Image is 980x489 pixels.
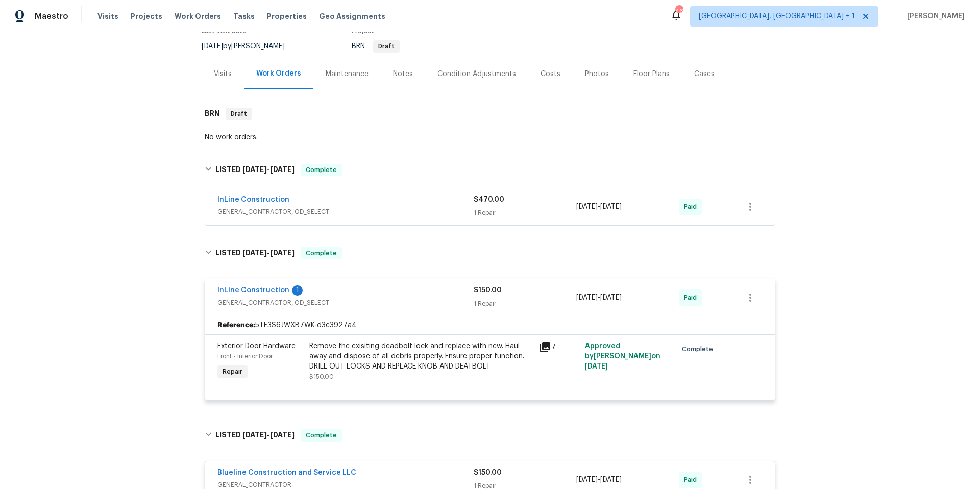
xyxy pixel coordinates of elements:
span: Approved by [PERSON_NAME] on [585,343,660,370]
div: No work orders. [205,132,775,142]
span: Draft [374,43,399,50]
a: Blueline Construction and Service LLC [217,469,356,476]
span: [DATE] [242,166,267,173]
span: Properties [267,11,307,21]
span: Maestro [35,11,68,21]
div: 46 [675,6,682,16]
div: 5TF3S6JWXB7WK-d3e3927a4 [205,316,775,334]
span: $150.00 [309,374,334,380]
h6: BRN [205,108,219,120]
span: [PERSON_NAME] [903,11,965,21]
div: 1 [292,285,303,296]
span: [DATE] [585,363,608,370]
span: [DATE] [242,249,267,256]
h6: LISTED [215,164,295,176]
span: GENERAL_CONTRACTOR, OD_SELECT [217,207,474,217]
span: Front - Interior Door [217,353,273,359]
span: [GEOGRAPHIC_DATA], [GEOGRAPHIC_DATA] + 1 [699,11,855,21]
span: Geo Assignments [319,11,385,21]
div: Visits [214,69,232,79]
span: [DATE] [576,476,598,483]
div: 7 [539,341,579,353]
div: Floor Plans [633,69,670,79]
span: [DATE] [270,166,295,173]
span: Work Orders [175,11,221,21]
span: Complete [302,165,341,175]
div: Cases [694,69,715,79]
div: LISTED [DATE]-[DATE]Complete [202,419,778,452]
span: Paid [684,292,701,303]
span: [DATE] [576,294,598,301]
span: [DATE] [242,431,267,438]
span: [DATE] [202,43,223,50]
span: [DATE] [270,249,295,256]
span: - [576,292,622,303]
span: [DATE] [270,431,295,438]
div: Remove the exisiting deadbolt lock and replace with new. Haul away and dispose of all debris prop... [309,341,533,372]
a: InLine Construction [217,196,289,203]
span: - [242,166,295,173]
span: - [242,249,295,256]
span: [DATE] [576,203,598,210]
div: LISTED [DATE]-[DATE]Complete [202,154,778,186]
div: 1 Repair [474,299,576,309]
div: Costs [541,69,560,79]
b: Reference: [217,320,255,330]
span: Projects [131,11,162,21]
span: $150.00 [474,287,502,294]
span: Paid [684,475,701,485]
div: LISTED [DATE]-[DATE]Complete [202,237,778,270]
span: - [576,202,622,212]
span: Complete [682,344,717,354]
div: Maintenance [326,69,369,79]
span: $470.00 [474,196,504,203]
span: [DATE] [600,294,622,301]
span: [DATE] [600,203,622,210]
a: InLine Construction [217,287,289,294]
div: Work Orders [256,68,301,79]
span: Visits [97,11,118,21]
span: Draft [227,109,251,119]
h6: LISTED [215,429,295,442]
h6: LISTED [215,247,295,259]
span: Tasks [233,13,255,20]
div: Notes [393,69,413,79]
span: BRN [352,43,400,50]
div: by [PERSON_NAME] [202,40,297,53]
span: Complete [302,430,341,441]
div: BRN Draft [202,97,778,130]
div: Photos [585,69,609,79]
span: Complete [302,248,341,258]
span: Paid [684,202,701,212]
span: Repair [218,366,247,377]
div: 1 Repair [474,208,576,218]
span: - [576,475,622,485]
span: Exterior Door Hardware [217,343,296,350]
div: Condition Adjustments [437,69,516,79]
span: GENERAL_CONTRACTOR, OD_SELECT [217,298,474,308]
span: $150.00 [474,469,502,476]
span: - [242,431,295,438]
span: [DATE] [600,476,622,483]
